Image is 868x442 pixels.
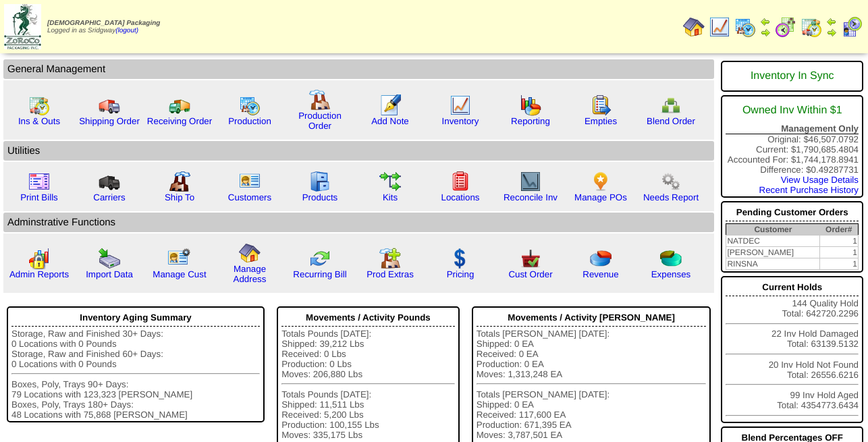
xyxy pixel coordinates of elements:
img: cabinet.gif [309,171,331,192]
img: line_graph.gif [709,16,730,38]
a: Inventory [442,116,479,126]
a: Empties [585,116,617,126]
a: Manage Address [234,264,267,284]
div: Pending Customer Orders [726,204,859,221]
td: Adminstrative Functions [3,213,714,232]
img: calendarinout.gif [28,94,50,116]
a: Pricing [447,269,474,279]
img: home.gif [683,16,705,38]
img: factory.gif [309,89,331,111]
a: Shipping Order [79,116,140,126]
div: Current Holds [726,279,859,296]
img: calendarinout.gif [801,16,822,38]
a: Revenue [582,269,618,279]
img: calendarprod.gif [239,94,261,116]
a: Products [302,192,338,202]
span: [DEMOGRAPHIC_DATA] Packaging [47,20,160,27]
img: arrowleft.gif [826,16,837,27]
img: calendarblend.gif [775,16,796,38]
div: Storage, Raw and Finished 30+ Days: 0 Locations with 0 Pounds Storage, Raw and Finished 60+ Days:... [11,329,260,420]
td: 1 [819,258,858,270]
a: Needs Report [643,192,699,202]
img: pie_chart2.png [660,248,682,269]
div: Movements / Activity Pounds [281,309,455,327]
td: [PERSON_NAME] [726,247,820,258]
a: Import Data [86,269,133,279]
img: pie_chart.png [590,248,612,269]
img: arrowright.gif [760,27,771,38]
td: NATDEC [726,236,820,247]
img: invoice2.gif [28,171,50,192]
img: zoroco-logo-small.webp [4,4,41,49]
img: line_graph2.gif [520,171,541,192]
a: Ins & Outs [18,116,60,126]
img: managecust.png [167,248,192,269]
a: Add Note [371,116,409,126]
img: workflow.gif [379,171,401,192]
th: Order# [819,224,858,236]
a: Admin Reports [9,269,69,279]
div: Movements / Activity [PERSON_NAME] [477,309,707,327]
td: RINSNA [726,258,820,270]
img: workorder.gif [590,94,612,116]
a: Reporting [511,116,550,126]
td: 1 [819,247,858,258]
img: cust_order.png [520,248,541,269]
div: 144 Quality Hold Total: 642720.2296 22 Inv Hold Damaged Total: 63139.5132 20 Inv Hold Not Found T... [721,276,863,423]
img: workflow.png [660,171,682,192]
img: import.gif [99,248,120,269]
img: calendarcustomer.gif [841,16,863,38]
th: Customer [726,224,820,236]
a: Receiving Order [147,116,212,126]
a: View Usage Details [781,175,859,185]
img: customers.gif [239,171,261,192]
div: Owned Inv Within $1 [726,98,859,123]
img: calendarprod.gif [734,16,756,38]
td: 1 [819,236,858,247]
a: Print Bills [20,192,58,202]
img: graph.gif [520,94,541,116]
img: home.gif [239,242,261,264]
a: Recurring Bill [293,269,346,279]
a: Expenses [651,269,691,279]
div: Inventory In Sync [726,63,859,89]
img: arrowleft.gif [760,16,771,27]
a: Customers [228,192,271,202]
img: po.png [590,171,612,192]
img: orders.gif [379,94,401,116]
img: factory2.gif [169,171,190,192]
a: Blend Order [647,116,695,126]
a: Cust Order [508,269,552,279]
td: Utilities [3,141,714,161]
img: line_graph.gif [450,94,471,116]
img: truck2.gif [169,94,190,116]
img: truck.gif [99,94,120,116]
a: (logout) [115,27,138,34]
div: Original: $46,507.0792 Current: $1,790,685.4804 Accounted For: $1,744,178.8941 Difference: $0.492... [721,95,863,198]
img: network.png [660,94,682,116]
img: dollar.gif [450,248,471,269]
a: Manage POs [574,192,627,202]
div: Inventory Aging Summary [11,309,260,327]
a: Production [228,116,271,126]
img: prodextras.gif [379,248,401,269]
img: locations.gif [450,171,471,192]
img: arrowright.gif [826,27,837,38]
span: Logged in as Sridgway [47,20,160,34]
a: Locations [441,192,479,202]
td: General Management [3,59,714,79]
div: Management Only [726,123,859,134]
img: reconcile.gif [309,248,331,269]
a: Carriers [93,192,125,202]
a: Production Order [298,111,342,131]
a: Ship To [165,192,194,202]
a: Manage Cust [153,269,206,279]
a: Recent Purchase History [759,185,859,195]
a: Reconcile Inv [504,192,558,202]
img: graph2.png [28,248,50,269]
a: Kits [383,192,398,202]
img: truck3.gif [99,171,120,192]
a: Prod Extras [367,269,414,279]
